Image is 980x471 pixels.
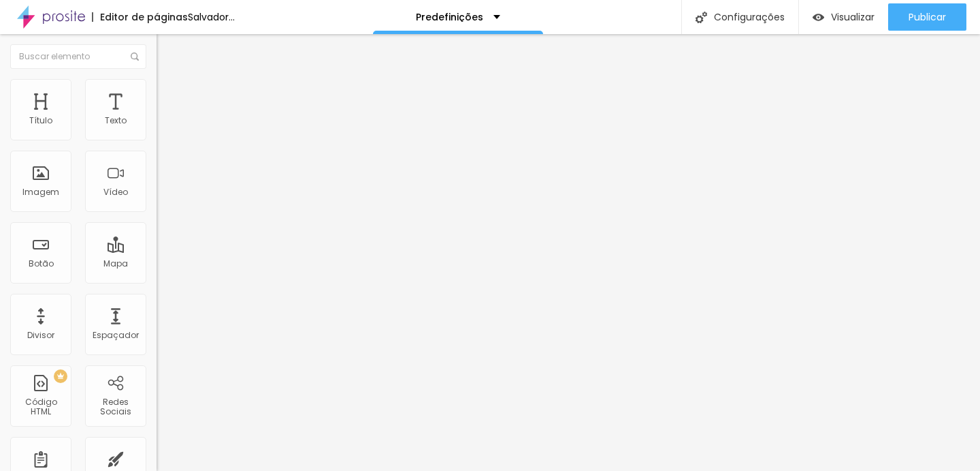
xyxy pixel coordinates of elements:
iframe: Editor [157,34,980,471]
font: Texto [105,115,127,126]
font: Publicar [909,10,946,24]
img: Ícone [696,12,707,23]
font: Redes Sociais [100,396,131,417]
img: Ícone [131,52,139,61]
input: Buscar elemento [10,44,146,69]
font: Configurações [714,10,785,24]
font: Título [29,115,52,126]
font: Vídeo [103,186,128,198]
font: Mapa [103,258,128,269]
font: Botão [29,258,54,269]
font: Visualizar [831,10,875,24]
button: Visualizar [799,3,888,31]
font: Salvador... [188,10,235,24]
font: Predefinições [416,10,483,24]
font: Editor de páginas [100,10,188,24]
font: Divisor [27,329,54,341]
font: Imagem [22,186,59,198]
img: view-1.svg [813,12,824,23]
font: Espaçador [93,329,139,341]
button: Publicar [888,3,966,31]
font: Código HTML [25,396,57,417]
